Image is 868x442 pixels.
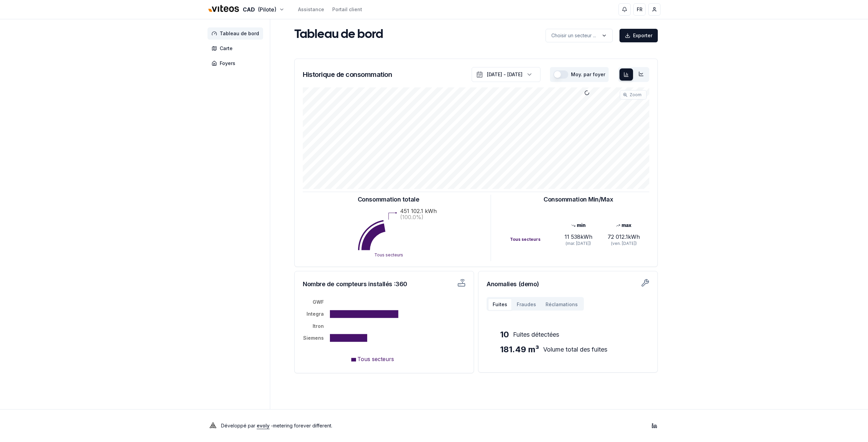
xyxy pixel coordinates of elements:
button: [DATE] - [DATE] [472,67,540,82]
span: 10 [500,329,509,340]
button: Exporter [619,29,658,42]
button: CAD(Pilote) [208,2,284,17]
button: Réclamations [541,298,583,311]
label: Moy. par foyer [571,72,605,77]
img: Evoly Logo [208,420,218,431]
h3: Historique de consommation [303,70,392,79]
div: 11 538 kWh [555,233,601,241]
a: Carte [208,42,266,55]
button: Fraudes [512,298,541,311]
span: Tableau de bord [220,30,259,37]
text: Tous secteurs [374,252,403,257]
span: Tous secteurs [357,356,394,362]
a: evoly [257,423,270,428]
a: Tableau de bord [208,27,266,40]
span: CAD [243,5,255,14]
h3: Nombre de compteurs installés : 360 [303,279,421,289]
tspan: Integra [307,311,324,317]
div: (ven. [DATE]) [601,241,647,246]
button: FR [633,3,646,16]
span: Fuites détectées [513,330,559,339]
div: Tous secteurs [510,237,555,242]
span: Volume total des fuites [543,345,607,354]
tspan: Itron [313,323,324,329]
text: (100.0%) [400,214,423,220]
a: Portail client [332,6,362,13]
span: Foyers [220,60,235,67]
div: [DATE] - [DATE] [487,71,522,78]
span: 181.49 m³ [500,344,539,355]
a: Assistance [298,6,324,13]
span: Carte [220,45,233,52]
a: Foyers [208,57,266,69]
div: min [555,222,601,229]
h1: Tableau de bord [294,28,383,42]
div: (mar. [DATE]) [555,241,601,246]
p: Choisir un secteur ... [551,32,596,39]
button: label [546,29,613,42]
div: 72 012.1 kWh [601,233,647,241]
h3: Consommation totale [358,195,419,204]
img: Viteos - CAD Logo [208,1,240,17]
text: 451 102.1 kWh [400,208,437,214]
span: FR [637,6,643,13]
h3: Consommation Min/Max [544,195,613,204]
button: Fuites [488,298,512,311]
span: Zoom [630,92,642,98]
tspan: GWF [313,299,324,305]
h3: Anomalies (demo) [487,279,649,289]
tspan: Siemens [303,335,324,341]
div: max [601,222,647,229]
span: (Pilote) [258,5,276,14]
p: Développé par - metering forever different . [221,421,332,430]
